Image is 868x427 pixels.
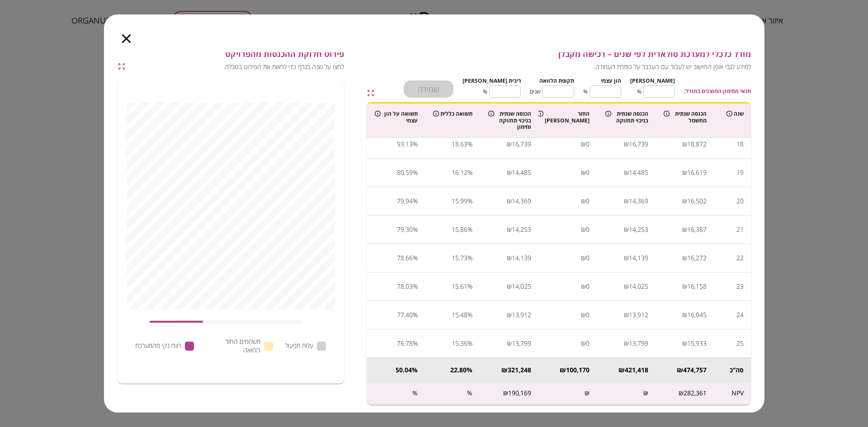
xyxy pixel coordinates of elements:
[682,223,687,236] div: ₪
[682,251,687,265] div: ₪
[629,337,648,350] div: 13,799
[601,77,621,84] span: הון עצמי
[687,337,707,350] div: 15,933
[413,137,418,151] div: %
[682,137,687,151] div: ₪
[467,280,472,293] div: %
[629,137,648,151] div: 16,739
[736,194,744,208] div: 20
[682,194,687,208] div: ₪
[467,137,472,151] div: %
[687,166,707,179] div: 16,619
[687,251,707,265] div: 16,272
[432,111,472,117] div: תשואה כללית
[664,111,707,124] div: הכנסה שנתית מחשמל
[736,223,744,236] div: 21
[375,111,418,124] div: תשואה על הון עצמי
[512,166,531,179] div: 14,485
[605,111,648,124] div: הכנסה שנתית בניכוי תחזוקה
[637,87,642,96] span: %
[687,194,707,208] div: 16,502
[452,194,467,208] div: 15.99
[687,280,707,293] div: 16,158
[684,87,751,95] span: תנאי המימון המוצגים במודל:
[679,389,684,397] div: ₪
[512,137,531,151] div: 16,739
[452,280,467,293] div: 15.61
[629,308,648,322] div: 13,912
[467,389,472,397] div: %
[412,366,418,375] div: %
[507,337,512,350] div: ₪
[397,308,413,322] div: 77.40
[129,63,344,71] span: לחצו על שנה בגרף כדי לראות את הפירוט בטבלה
[135,342,181,350] span: רווח נקי מהמערכת
[508,389,531,397] div: 190,169
[452,166,467,179] div: 16.12
[684,389,707,397] div: 282,361
[452,251,467,265] div: 15.73
[413,251,418,265] div: %
[624,308,629,322] div: ₪
[488,111,531,130] div: הכנסה שנתית בניכוי תחזוקה ומימון
[566,366,590,375] div: 100,170
[586,308,590,322] div: 0
[539,77,574,84] span: תקופת הלוואה
[683,366,707,375] div: 474,757
[129,49,344,59] span: פירוט חלוקת ההכנסות מהפרויקט
[736,251,744,265] div: 22
[581,194,586,208] div: ₪
[397,337,413,350] div: 76.78
[581,280,586,293] div: ₪
[629,166,648,179] div: 14,485
[467,251,472,265] div: %
[586,280,590,293] div: 0
[512,194,531,208] div: 14,369
[397,166,413,179] div: 80.59
[624,166,629,179] div: ₪
[624,280,629,293] div: ₪
[585,389,590,397] div: ₪
[507,137,512,151] div: ₪
[507,280,512,293] div: ₪
[682,337,687,350] div: ₪
[507,223,512,236] div: ₪
[507,251,512,265] div: ₪
[512,337,531,350] div: 13,799
[413,337,418,350] div: %
[687,223,707,236] div: 16,387
[643,389,648,397] div: ₪
[507,166,512,179] div: ₪
[413,166,418,179] div: %
[586,137,590,151] div: 0
[397,194,413,208] div: 79.94
[467,308,472,322] div: %
[512,223,531,236] div: 14,253
[581,137,586,151] div: ₪
[629,251,648,265] div: 14,139
[512,308,531,322] div: 13,912
[581,223,586,236] div: ₪
[560,366,566,375] div: ₪
[386,49,751,59] span: מודל כלכלי למערכת סולארית לפי שנים – רכישה מקבלן
[413,280,418,293] div: %
[467,223,472,236] div: %
[530,87,541,96] span: שנים
[736,337,744,350] div: 25
[586,337,590,350] div: 0
[736,308,744,322] div: 24
[736,166,744,179] div: 19
[731,389,744,397] div: NPV
[736,280,744,293] div: 23
[583,87,588,96] span: %
[624,337,629,350] div: ₪
[581,166,586,179] div: ₪
[586,223,590,236] div: 0
[624,251,629,265] div: ₪
[452,137,467,151] div: 18.63
[412,389,418,397] div: %
[625,366,648,375] div: 421,418
[581,337,586,350] div: ₪
[721,111,744,117] div: שנה
[618,366,625,375] div: ₪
